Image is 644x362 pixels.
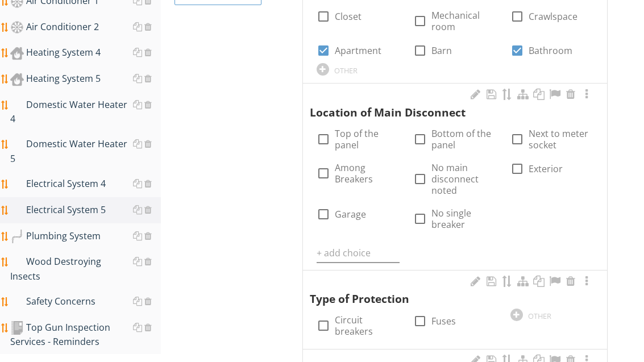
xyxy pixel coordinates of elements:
[335,209,366,220] label: Garage
[10,45,161,60] div: Heating System 4
[529,163,563,174] label: Exterior
[431,10,496,32] label: Mechanical room
[10,203,161,218] div: Electrical System 5
[10,177,161,192] div: Electrical System 4
[10,20,161,35] div: Air Conditioner 2
[528,311,551,321] div: OTHER
[335,11,362,22] label: Closet
[10,294,161,309] div: Safety Concerns
[335,314,400,337] label: Circuit breakers
[529,45,572,56] label: Bathroom
[10,137,161,165] div: Domestic Water Heater 5
[10,255,161,283] div: Wood Destroying Insects
[334,66,358,75] div: OTHER
[317,244,400,263] input: + add choice
[335,162,400,185] label: Among Breakers
[431,162,496,196] label: No main disconnect noted
[10,72,161,86] div: Heating System 5
[529,11,577,22] label: Crawlspace
[431,45,452,56] label: Barn
[335,45,381,56] label: Apartment
[431,315,456,327] label: Fuses
[10,229,161,244] div: Plumbing System
[431,128,496,151] label: Bottom of the panel
[310,275,586,308] div: Type of Protection
[310,88,586,121] div: Location of Main Disconnect
[431,207,496,230] label: No single breaker
[10,98,161,126] div: Domestic Water Heater 4
[10,321,161,349] div: Top Gun Inspection Services - Reminders
[335,128,400,151] label: Top of the panel
[529,128,593,151] label: Next to meter socket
